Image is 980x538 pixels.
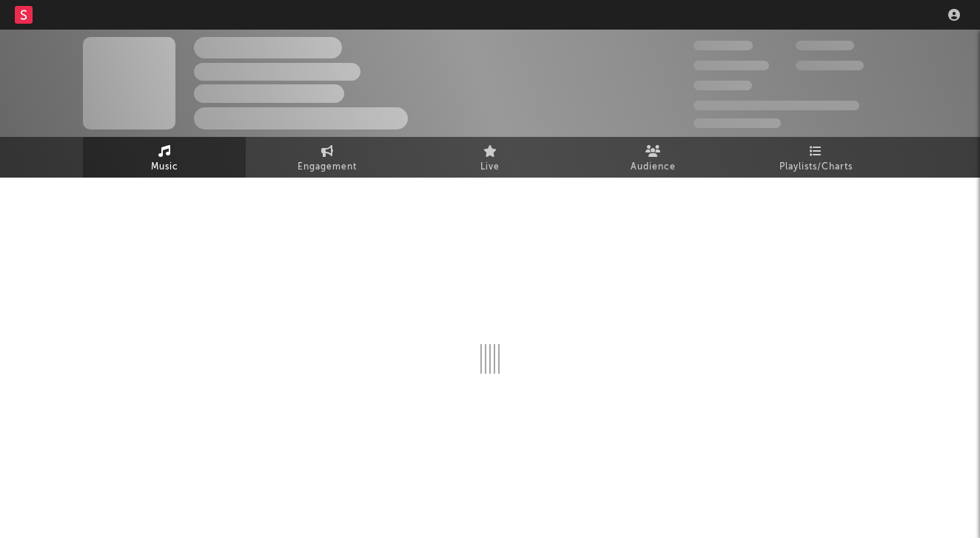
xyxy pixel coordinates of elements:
span: Jump Score: 85.0 [694,118,781,128]
a: Engagement [246,137,409,178]
a: Music [83,137,246,178]
span: 50,000,000 [694,61,769,70]
span: Audience [631,158,676,176]
span: 1,000,000 [796,61,864,70]
span: Music [151,158,178,176]
span: 50,000,000 Monthly Listeners [694,101,859,110]
span: Playlists/Charts [779,158,853,176]
a: Playlists/Charts [734,137,897,178]
span: 100,000 [796,41,854,50]
span: Live [480,158,500,176]
span: 100,000 [694,81,752,90]
span: 300,000 [694,41,753,50]
a: Audience [571,137,734,178]
a: Live [409,137,571,178]
span: Engagement [298,158,357,176]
